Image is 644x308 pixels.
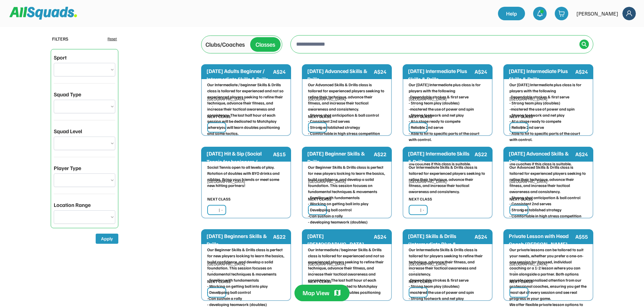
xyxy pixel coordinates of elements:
[409,164,486,195] div: Our Intermediate Skills & Drills class is tailored for experienced players seeking to refine thei...
[413,186,486,192] div: -
[409,261,486,267] div: [GEOGRAPHIC_DATA]
[207,247,285,308] div: Our Beginner Skills & Drills class is perfect for new players looking to learn the basics, build ...
[408,149,473,166] div: [DATE] Intermediate Skills & Drills
[374,233,386,241] div: A$24
[475,150,487,158] div: A$22
[509,232,574,248] div: Private Lesson with Head Coach [PERSON_NAME]
[514,268,587,275] div: -
[273,68,286,76] div: A$24
[212,268,285,275] div: -
[54,90,81,98] div: Squad Type
[211,207,216,213] img: yH5BAEAAAAALAAAAAABAAEAAAIBRAA7
[513,125,518,131] img: yH5BAEAAAAALAAAAAABAAEAAAIBRAA7
[412,207,418,213] img: yH5BAEAAAAALAAAAAABAAEAAAIBRAA7
[308,96,386,102] div: [GEOGRAPHIC_DATA]
[308,261,386,267] div: [GEOGRAPHIC_DATA]
[307,232,373,256] div: [DATE] [DEMOGRAPHIC_DATA] Group Lesson + Matchplay
[581,42,587,47] img: Icon%20%2838%29.svg
[219,207,223,213] div: | -
[420,207,424,213] div: | -
[413,103,486,110] div: -
[308,279,331,285] div: NEXT CLASS
[313,186,386,192] div: -
[96,234,118,244] button: Apply
[509,82,587,167] div: Our [DATE] Intermediate plus class is for players with the following -Dependable strokes & first ...
[408,67,473,83] div: [DATE] Intermediate Plus Skills & Drills
[308,164,386,225] div: Our Beginner Skills & Drills class is perfect for new players looking to learn the basics, build ...
[108,36,117,42] div: Reset
[374,68,386,76] div: A$24
[622,7,636,20] img: Frame%2018.svg
[207,67,272,91] div: [DATE] Adults Beginner / Intermediate Skills & Drills + Matchplay
[212,103,285,110] div: -
[207,164,285,189] div: Social Tennis open to all levels of play. Rotation of doubles with BYO drinks and nibbles. Bring ...
[475,68,487,76] div: A$24
[207,96,285,102] div: [GEOGRAPHIC_DATA]
[207,196,231,202] div: NEXT CLASS
[307,149,373,166] div: [DATE] Beginner Skills & Drills
[313,103,386,110] div: -
[273,233,286,241] div: A$22
[558,10,565,17] img: shopping-cart-01%20%281%29.svg
[308,179,386,185] div: [GEOGRAPHIC_DATA]
[313,268,386,275] div: -
[521,124,525,131] div: | -
[409,82,486,167] div: Our [DATE] Intermediate plus class is for players with the following -Dependable strokes & first ...
[409,196,432,202] div: NEXT CLASS
[207,82,285,137] div: Our Intermediate / beginner Skills & Drills class is tailored for experienced and not so experien...
[514,103,587,110] div: -
[509,196,533,202] div: NEXT CLASS
[207,179,285,185] div: [GEOGRAPHIC_DATA]
[311,125,317,131] img: yH5BAEAAAAALAAAAAABAAEAAAIBRAA7
[219,124,223,131] div: | -
[413,268,486,275] div: -
[9,7,77,20] img: Squad%20Logo.svg
[374,150,386,158] div: A$22
[308,114,331,120] div: NEXT CLASS
[409,179,486,185] div: [GEOGRAPHIC_DATA]
[575,233,588,241] div: A$55
[412,125,418,131] img: yH5BAEAAAAALAAAAAABAAEAAAIBRAA7
[420,124,424,131] div: | -
[207,279,231,285] div: NEXT CLASS
[308,247,386,302] div: Our Intermediate / beginner Skills & Drills class is tailored for experienced and not so experien...
[54,201,91,209] div: Location Range
[409,247,486,302] div: Our Intermediate Skills & Drills class is tailored for players seeking to refine their technique,...
[207,232,272,248] div: [DATE] Beginners Skills & Drills
[273,150,286,158] div: A$15
[575,68,588,76] div: A$24
[409,96,486,102] div: [GEOGRAPHIC_DATA]
[509,149,574,166] div: [DATE] Advanced Skills & Drills
[509,114,533,120] div: NEXT CLASS
[211,125,216,131] img: yH5BAEAAAAALAAAAAABAAEAAAIBRAA7
[509,164,587,219] div: Our Advanced Skills & Drills class is tailored for experienced players seeking to refine their te...
[409,279,432,285] div: NEXT CLASS
[521,207,525,213] div: | -
[409,114,432,120] div: NEXT CLASS
[212,186,285,192] div: -
[303,289,329,297] div: Map View
[311,207,317,213] img: yH5BAEAAAAALAAAAAABAAEAAAIBRAA7
[514,186,587,192] div: -
[536,10,543,17] img: bell-03%20%281%29.svg
[308,196,331,202] div: NEXT CLASS
[54,127,82,135] div: Squad Level
[509,67,574,83] div: [DATE] Intermediate Plus Skills & Drills
[319,207,324,213] div: | -
[513,207,518,213] img: yH5BAEAAAAALAAAAAABAAEAAAIBRAA7
[475,233,487,241] div: A$24
[509,96,587,102] div: [GEOGRAPHIC_DATA]
[54,53,67,62] div: Sport
[319,124,324,131] div: | -
[509,179,587,185] div: [GEOGRAPHIC_DATA]
[52,35,68,42] div: FILTERS
[206,40,245,49] div: Clubs/Coaches
[256,40,275,49] div: Classes
[575,150,588,158] div: A$24
[576,9,618,18] div: [PERSON_NAME]
[207,149,272,174] div: [DATE] Hit & Sip (Social Tennis for beginners / Intermediate)
[408,232,473,256] div: [DATE] Skills & Drills (Intermediate Plus & Intermediate)
[498,7,525,20] a: Help
[308,82,386,137] div: Our Advanced Skills & Drills class is tailored for experienced players seeking to refine their te...
[207,261,285,267] div: [GEOGRAPHIC_DATA]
